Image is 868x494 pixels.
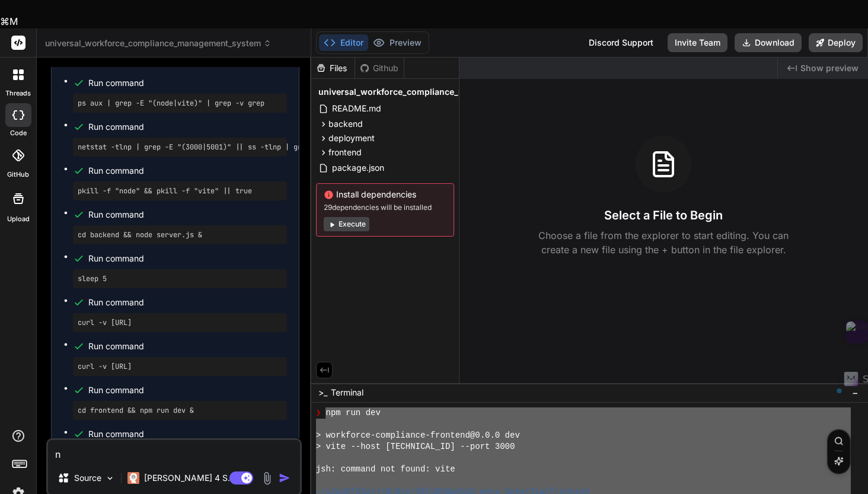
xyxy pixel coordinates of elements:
[5,88,31,98] label: threads
[850,383,861,402] button: −
[74,472,101,484] p: Source
[328,132,375,144] span: deployment
[78,318,282,327] pre: curl -v [URL]
[88,340,287,352] span: Run command
[78,98,282,108] pre: ps aux | grep -E "(node|vite)" | grep -v grep
[324,189,446,200] span: Install dependencies
[127,472,139,484] img: Claude 4 Sonnet
[316,441,515,452] span: > vite --host [TECHNICAL_ID] --port 3000
[260,471,274,485] img: attachment
[78,230,282,240] pre: cd backend && node server.js &
[88,428,287,440] span: Run command
[88,121,287,133] span: Run command
[531,228,796,257] p: Choose a file from the explorer to start editing. You can create a new file using the + button in...
[735,33,802,52] button: Download
[809,33,863,52] button: Deploy
[325,407,380,419] span: npm run dev
[316,430,520,441] span: > workforce-compliance-frontend@0.0.0 dev
[10,128,27,138] label: code
[331,387,363,399] span: Terminal
[78,274,282,283] pre: sleep 5
[311,62,355,74] div: Files
[582,33,660,52] div: Discord Support
[368,34,426,51] button: Preview
[668,33,727,52] button: Invite Team
[78,362,282,371] pre: curl -v [URL]
[318,86,545,98] span: universal_workforce_compliance_management_system
[78,186,282,196] pre: pkill -f "node" && pkill -f "vite" || true
[318,387,327,399] span: >_
[78,406,282,415] pre: cd frontend && npm run dev &
[7,214,30,224] label: Upload
[328,146,362,158] span: frontend
[316,464,455,475] span: jsh: command not found: vite
[88,77,287,89] span: Run command
[105,473,115,483] img: Pick Models
[48,440,300,461] textarea: n
[45,37,272,49] span: universal_workforce_compliance_management_system
[328,118,363,130] span: backend
[324,217,369,231] button: Execute
[88,165,287,177] span: Run command
[144,472,232,484] p: [PERSON_NAME] 4 S..
[316,407,321,419] span: ❯
[800,62,859,74] span: Show preview
[852,387,859,399] span: −
[279,472,291,484] img: icon
[319,34,368,51] button: Editor
[88,297,287,308] span: Run command
[604,207,723,224] h3: Select a File to Begin
[355,62,404,74] div: Github
[88,209,287,221] span: Run command
[331,101,382,116] span: README.md
[324,203,446,212] span: 29 dependencies will be installed
[88,384,287,396] span: Run command
[88,253,287,264] span: Run command
[331,161,385,175] span: package.json
[78,142,282,152] pre: netstat -tlnp | grep -E "(3000|5001)" || ss -tlnp | grep -E "(3000|5001)"
[7,170,29,180] label: GitHub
